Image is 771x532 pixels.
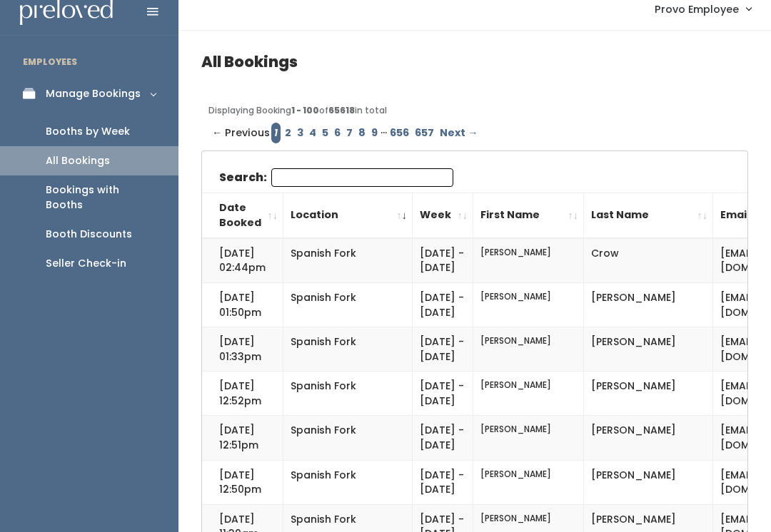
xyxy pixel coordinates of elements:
a: Page 2 [282,123,294,143]
a: Page 9 [368,123,381,143]
h4: All Bookings [201,53,748,70]
td: Spanish Fork [283,238,413,283]
a: Page 3 [294,123,306,143]
div: Booths by Week [46,124,130,139]
td: Spanish Fork [283,283,413,327]
td: Spanish Fork [283,460,413,504]
td: [PERSON_NAME] [584,460,713,504]
td: [PERSON_NAME] [584,327,713,372]
td: [PERSON_NAME] [473,238,584,283]
div: Bookings with Booths [46,183,156,213]
span: … [381,123,387,143]
th: Last Name: activate to sort column ascending [584,193,713,238]
b: 65618 [328,104,355,116]
div: Manage Bookings [46,86,141,101]
span: Provo Employee [655,1,739,17]
th: Week: activate to sort column ascending [413,193,473,238]
div: Seller Check-in [46,256,126,271]
td: [DATE] 12:52pm [202,372,283,416]
td: [DATE] - [DATE] [413,238,473,283]
th: Date Booked: activate to sort column ascending [202,193,283,238]
a: Page 5 [319,123,331,143]
a: Page 7 [343,123,356,143]
td: [DATE] - [DATE] [413,372,473,416]
td: [PERSON_NAME] [473,372,584,416]
td: [DATE] 02:44pm [202,238,283,283]
div: Booth Discounts [46,227,132,242]
b: 1 - 100 [291,104,319,116]
td: Spanish Fork [283,372,413,416]
td: Spanish Fork [283,416,413,460]
div: Pagination [208,123,741,143]
td: [PERSON_NAME] [473,283,584,327]
div: All Bookings [46,153,110,168]
td: [DATE] 12:51pm [202,416,283,460]
th: Location: activate to sort column ascending [283,193,413,238]
a: Page 656 [387,123,412,143]
input: Search: [271,168,453,187]
td: [PERSON_NAME] [473,460,584,504]
td: [DATE] 01:50pm [202,283,283,327]
td: [DATE] - [DATE] [413,327,473,372]
td: [PERSON_NAME] [584,372,713,416]
td: [DATE] - [DATE] [413,283,473,327]
td: [DATE] 12:50pm [202,460,283,504]
label: Search: [219,168,453,187]
div: Displaying Booking of in total [208,104,741,117]
em: Page 1 [271,123,281,143]
a: Page 4 [306,123,319,143]
a: Page 657 [412,123,437,143]
td: Spanish Fork [283,327,413,372]
td: [PERSON_NAME] [584,416,713,460]
td: [PERSON_NAME] [584,283,713,327]
td: Crow [584,238,713,283]
td: [PERSON_NAME] [473,416,584,460]
a: Page 6 [331,123,343,143]
td: [PERSON_NAME] [473,327,584,372]
td: [DATE] 01:33pm [202,327,283,372]
td: [DATE] - [DATE] [413,416,473,460]
a: Next → [437,123,480,143]
td: [DATE] - [DATE] [413,460,473,504]
th: First Name: activate to sort column ascending [473,193,584,238]
span: ← Previous [212,123,270,143]
a: Page 8 [356,123,368,143]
